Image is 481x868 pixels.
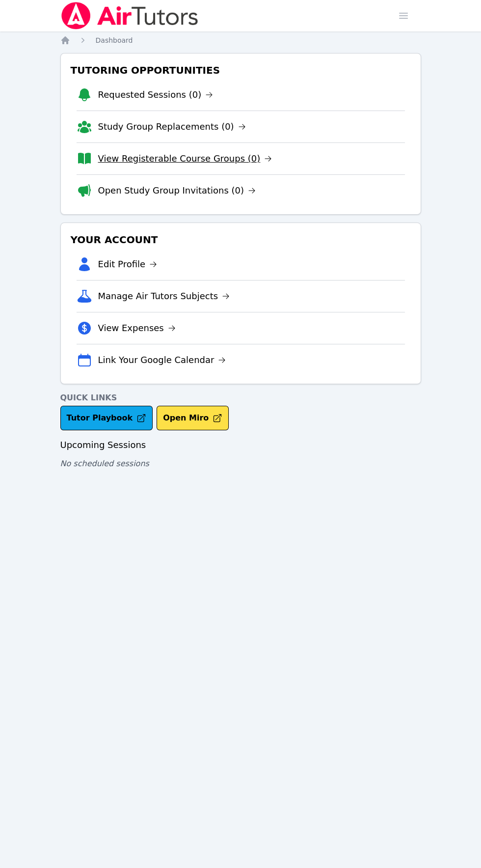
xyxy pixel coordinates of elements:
h4: Quick Links [60,392,421,404]
img: Air Tutors [60,2,199,29]
button: Open Miro [157,406,229,430]
a: View Expenses [98,321,176,335]
a: Manage Air Tutors Subjects [98,289,230,303]
h3: Your Account [69,231,413,249]
a: Requested Sessions (0) [98,88,214,102]
a: Tutor Playbook [60,406,153,430]
a: Dashboard [96,35,133,45]
h3: Tutoring Opportunities [69,61,413,79]
a: Edit Profile [98,257,158,271]
a: Study Group Replacements (0) [98,120,246,134]
span: No scheduled sessions [60,459,149,468]
a: Open Study Group Invitations (0) [98,184,256,197]
a: Link Your Google Calendar [98,353,226,367]
a: View Registerable Course Groups (0) [98,152,272,166]
h3: Upcoming Sessions [60,438,421,452]
span: Dashboard [96,36,133,44]
nav: Breadcrumb [60,35,421,45]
